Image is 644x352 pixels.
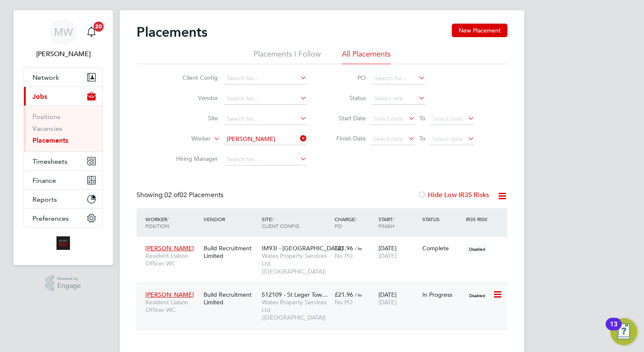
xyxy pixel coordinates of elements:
div: 13 [610,324,617,335]
label: Finish Date [328,135,366,142]
label: Vendor [169,94,218,102]
a: Powered byEngage [46,275,81,291]
div: Start [376,211,420,233]
a: [PERSON_NAME]Resident Liaison Officer WCBuild Recruitment Limited512109 - St Leger Tow…Wates Prop... [143,286,507,293]
label: Hiring Manager [169,155,218,162]
span: 02 of [164,191,180,199]
a: Positions [32,113,60,121]
input: Search for... [224,133,307,145]
span: [DATE] [378,252,397,260]
div: Jobs [24,106,102,152]
span: / Position [145,216,169,229]
span: / Finish [378,216,394,229]
nav: Main navigation [13,10,113,265]
span: MW [54,27,73,38]
span: 512109 - St Leger Tow… [262,291,328,298]
span: Jobs [32,92,47,100]
span: No PO [335,252,353,260]
label: Worker [162,135,211,143]
span: To [417,133,428,144]
button: Timesheets [24,152,102,171]
span: Network [32,73,59,81]
div: Charge [333,211,376,233]
div: Status [420,211,464,227]
div: [DATE] [376,287,420,310]
span: / hr [355,245,362,252]
label: Hide Low IR35 Risks [418,191,489,199]
span: No PO [335,298,353,306]
input: Search for... [224,93,307,105]
span: Preferences [32,214,69,222]
button: New Placement [452,24,507,37]
span: / Client Config [262,216,299,229]
a: Go to home page [24,236,103,250]
div: Complete [422,244,462,252]
span: 02 Placements [164,191,223,199]
a: Placements [32,136,68,144]
span: £21.96 [335,291,353,298]
span: Wates Property Services Ltd ([GEOGRAPHIC_DATA]) [262,252,330,275]
li: All Placements [342,49,391,64]
span: [PERSON_NAME] [145,244,194,252]
input: Search for... [224,73,307,84]
div: Worker [143,211,201,233]
div: Build Recruitment Limited [201,240,260,264]
span: £21.96 [335,244,353,252]
label: Client Config [169,74,218,81]
span: Disabled [466,290,488,301]
img: alliancemsp-logo-retina.png [56,236,70,250]
button: Jobs [24,87,102,106]
span: Timesheets [32,157,67,165]
button: Finance [24,171,102,190]
span: Powered by [57,275,81,282]
input: Search for... [372,73,425,84]
a: [PERSON_NAME]Resident Liaison Officer WCBuild Recruitment LimitedIM93I - [GEOGRAPHIC_DATA]Wates P... [143,240,507,247]
span: Engage [57,282,81,290]
span: Select date [373,115,403,122]
button: Network [24,68,102,87]
label: Status [328,94,366,102]
button: Open Resource Center, 13 new notifications [610,318,637,345]
span: Select date [432,135,463,143]
label: Start Date [328,114,366,122]
span: Select date [373,135,403,143]
input: Search for... [224,154,307,165]
span: Wates Property Services Ltd ([GEOGRAPHIC_DATA]) [262,298,330,322]
button: Reports [24,190,102,208]
h2: Placements [137,24,207,41]
a: 20 [83,19,100,46]
li: Placements I Follow [254,49,321,64]
input: Search for... [224,113,307,125]
span: 20 [94,22,104,32]
label: Site [169,114,218,122]
div: Showing [137,191,225,200]
div: [DATE] [376,240,420,264]
div: Vendor [201,211,260,227]
span: [PERSON_NAME] [145,291,194,298]
span: / PO [335,216,357,229]
span: IM93I - [GEOGRAPHIC_DATA] [262,244,343,252]
span: [DATE] [378,298,397,306]
span: / hr [355,292,362,298]
span: To [417,113,428,124]
span: Megan Westlotorn [24,49,103,59]
div: Site [260,211,333,233]
input: Select one [372,93,425,105]
div: Build Recruitment Limited [201,287,260,310]
span: Disabled [466,244,488,255]
span: Reports [32,195,57,203]
div: In Progress [422,291,462,298]
a: Vacancies [32,125,62,133]
span: Select date [432,115,463,122]
a: MW[PERSON_NAME] [24,19,103,59]
button: Preferences [24,209,102,227]
div: IR35 Risk [464,211,493,227]
span: Resident Liaison Officer WC [145,298,199,314]
span: Resident Liaison Officer WC [145,252,199,267]
span: Finance [32,176,56,184]
label: PO [328,74,366,81]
